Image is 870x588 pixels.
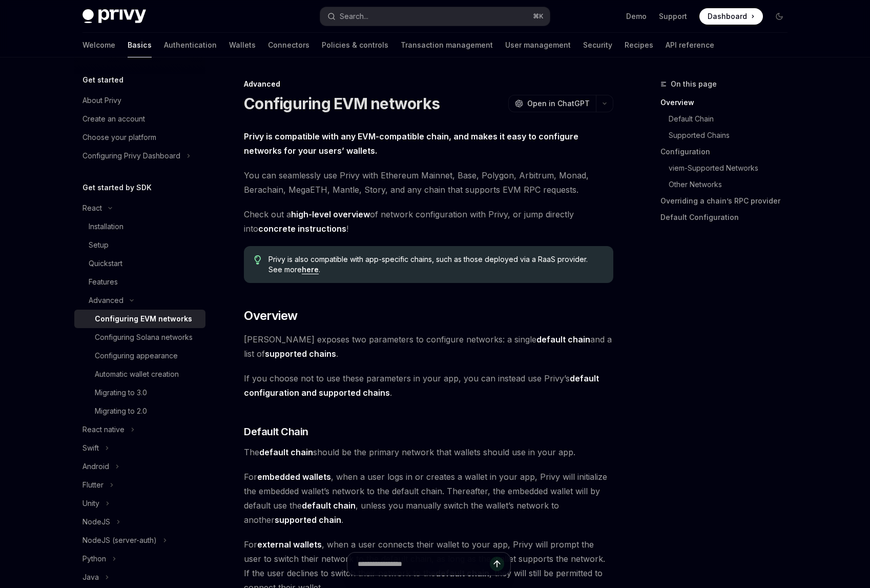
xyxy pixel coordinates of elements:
button: Send message [490,557,504,571]
div: NodeJS [82,516,110,528]
a: Dashboard [699,8,763,25]
a: Configuration [660,144,796,160]
div: Flutter [82,479,103,491]
a: concrete instructions [258,224,346,234]
div: Choose your platform [82,131,156,144]
a: viem-Supported Networks [669,160,796,176]
div: Installation [89,220,123,233]
a: Migrating to 2.0 [74,402,205,420]
span: The should be the primary network that wallets should use in your app. [244,445,613,459]
a: Demo [626,11,647,22]
a: Other Networks [669,176,796,193]
a: default chain [536,334,590,345]
span: Dashboard [708,11,747,22]
div: About Privy [82,94,121,107]
div: Configuring Solana networks [95,331,193,343]
strong: supported chains [265,349,336,359]
a: Connectors [268,33,309,57]
a: Default Chain [669,111,796,127]
a: Setup [74,236,205,254]
a: Choose your platform [74,128,205,147]
a: Recipes [625,33,653,57]
a: User management [505,33,571,57]
a: Overriding a chain’s RPC provider [660,193,796,209]
div: Features [89,276,118,288]
a: Create an account [74,110,205,128]
span: If you choose not to use these parameters in your app, you can instead use Privy’s . [244,371,613,400]
strong: supported chain [275,515,341,525]
div: Create an account [82,113,145,125]
button: Toggle dark mode [771,8,788,25]
a: Configuring EVM networks [74,310,205,328]
span: Open in ChatGPT [527,98,590,109]
div: Automatic wallet creation [95,368,179,380]
a: supported chains [265,349,336,359]
div: Setup [89,239,109,251]
a: Wallets [229,33,256,57]
span: Privy is also compatible with app-specific chains, such as those deployed via a RaaS provider. Se... [268,254,603,275]
span: ⌘ K [533,12,544,21]
div: Migrating to 2.0 [95,405,147,417]
a: Security [583,33,612,57]
div: Migrating to 3.0 [95,387,147,399]
div: Android [82,460,109,473]
div: Configuring Privy Dashboard [82,150,180,162]
a: Quickstart [74,254,205,273]
a: Welcome [82,33,115,57]
a: Installation [74,217,205,236]
a: API reference [666,33,714,57]
a: Support [659,11,687,22]
div: React [82,202,102,214]
div: Configuring appearance [95,350,178,362]
h1: Configuring EVM networks [244,94,440,113]
span: On this page [671,78,717,90]
strong: Privy is compatible with any EVM-compatible chain, and makes it easy to configure networks for yo... [244,131,578,156]
button: Search...⌘K [320,7,550,26]
a: Features [74,273,205,291]
button: Open in ChatGPT [508,95,596,112]
strong: default chain [302,500,356,511]
strong: default chain [259,447,313,457]
a: Default Configuration [660,209,796,226]
a: Configuring Solana networks [74,328,205,347]
strong: external wallets [257,539,322,550]
span: Overview [244,308,297,324]
a: About Privy [74,91,205,110]
a: Configuring appearance [74,347,205,365]
span: For , when a user logs in or creates a wallet in your app, Privy will initialize the embedded wal... [244,470,613,527]
a: Basics [128,33,152,57]
div: Advanced [89,294,123,307]
div: Swift [82,442,99,454]
div: Configuring EVM networks [95,313,192,325]
div: Quickstart [89,257,122,270]
h5: Get started [82,74,123,86]
h5: Get started by SDK [82,181,152,194]
a: Overview [660,94,796,111]
div: NodeJS (server-auth) [82,534,157,546]
a: Supported Chains [669,127,796,144]
a: Migrating to 3.0 [74,383,205,402]
a: supported chain [275,515,341,525]
span: Default Chain [244,424,308,439]
div: Advanced [244,79,613,89]
a: Automatic wallet creation [74,365,205,383]
span: Check out a of network configuration with Privy, or jump directly into ! [244,207,613,236]
div: Java [82,571,99,583]
div: Search... [340,10,368,23]
strong: embedded wallets [257,472,331,482]
a: Authentication [164,33,217,57]
div: Python [82,553,106,565]
img: dark logo [82,9,146,24]
div: React native [82,423,125,436]
a: high-level overview [291,209,370,220]
svg: Tip [254,255,261,265]
div: Unity [82,497,99,510]
a: Policies & controls [322,33,388,57]
span: You can seamlessly use Privy with Ethereum Mainnet, Base, Polygon, Arbitrum, Monad, Berachain, Me... [244,168,613,197]
a: Transaction management [401,33,493,57]
span: [PERSON_NAME] exposes two parameters to configure networks: a single and a list of . [244,332,613,361]
a: here [302,265,319,274]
